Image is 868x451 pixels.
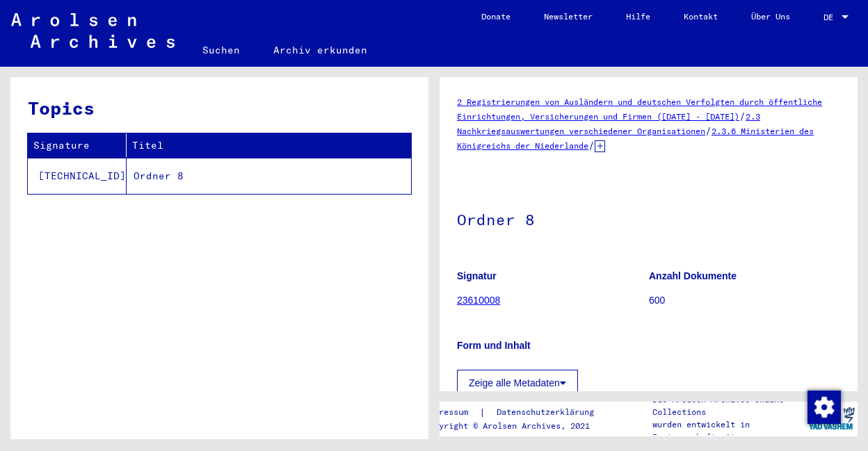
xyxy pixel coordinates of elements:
[28,95,410,122] h3: Topics
[588,139,595,151] span: /
[649,270,737,281] b: Anzahl Dokumente
[127,158,411,194] td: Ordner 8
[28,158,127,194] td: [TECHNICAL_ID]
[28,133,127,158] th: Signature
[457,295,500,306] a: 23610008
[652,393,805,418] p: Die Arolsen Archives Online-Collections
[424,405,479,420] a: Impressum
[805,401,858,436] img: yv_logo.png
[649,293,840,308] p: 600
[424,405,611,420] div: |
[457,97,822,122] a: 2 Registrierungen von Ausländern und deutschen Verfolgten durch öffentliche Einrichtungen, Versic...
[485,405,611,420] a: Datenschutzerklärung
[457,270,497,281] b: Signatur
[424,420,611,432] p: Copyright © Arolsen Archives, 2021
[127,133,411,158] th: Titel
[257,33,384,67] a: Archiv erkunden
[823,13,839,22] span: DE
[186,33,257,67] a: Suchen
[11,13,175,48] img: Arolsen_neg.svg
[457,188,840,249] h1: Ordner 8
[652,418,805,443] p: wurden entwickelt in Partnerschaft mit
[739,110,746,122] span: /
[457,340,531,351] b: Form und Inhalt
[457,370,578,396] button: Zeige alle Metadaten
[705,124,712,137] span: /
[807,391,841,424] img: Zustimmung ändern
[807,390,840,423] div: Zustimmung ändern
